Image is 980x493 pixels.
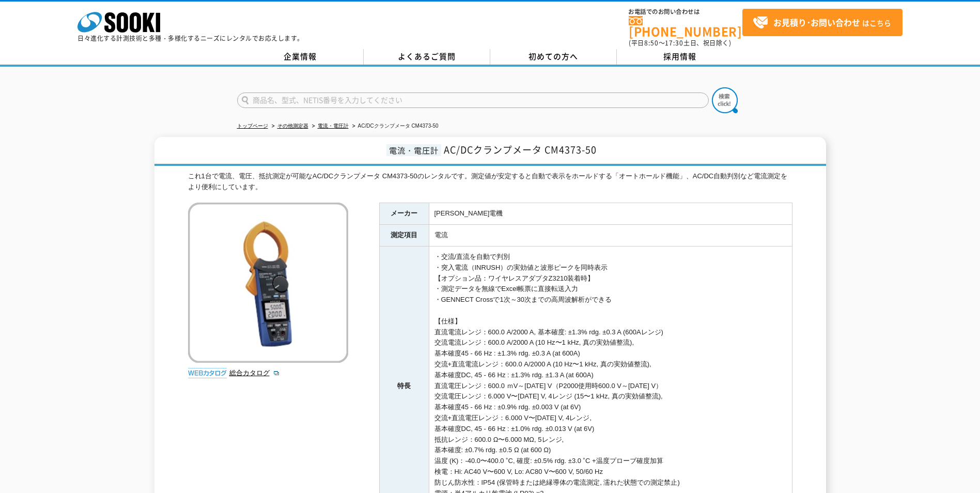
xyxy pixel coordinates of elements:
[644,38,659,48] span: 8:50
[629,9,742,15] span: お電話でのお問い合わせは
[364,49,490,65] a: よくあるご質問
[444,143,597,157] span: AC/DCクランプメータ CM4373-50
[528,51,578,62] span: 初めての方へ
[753,15,891,30] span: はこちら
[237,49,364,65] a: 企業情報
[188,171,792,193] div: これ1台で電流、電圧、抵抗測定が可能なAC/DCクランプメータ CM4373-50のレンタルです。測定値が安定すると自動で表示をホールドする「オートホールド機能」、AC/DC自動判別など電流測定...
[188,368,227,378] img: webカタログ
[229,369,280,377] a: 総合カタログ
[350,121,439,132] li: AC/DCクランプメータ CM4373-50
[429,225,792,246] td: 電流
[773,16,860,28] strong: お見積り･お問い合わせ
[386,144,441,156] span: 電流・電圧計
[379,225,429,246] th: 測定項目
[429,203,792,225] td: [PERSON_NAME]電機
[237,123,268,129] a: トップページ
[188,203,348,363] img: AC/DCクランプメータ CM4373-50
[742,9,903,36] a: お見積り･お問い合わせはこちら
[277,123,308,129] a: その他測定器
[237,93,709,108] input: 商品名、型式、NETIS番号を入力してください
[629,16,742,37] a: [PHONE_NUMBER]
[617,49,743,65] a: 採用情報
[379,203,429,225] th: メーカー
[490,49,617,65] a: 初めての方へ
[318,123,349,129] a: 電流・電圧計
[665,38,683,48] span: 17:30
[629,38,731,48] span: (平日 ～ 土日、祝日除く)
[712,87,738,113] img: btn_search.png
[77,35,304,41] p: 日々進化する計測技術と多種・多様化するニーズにレンタルでお応えします。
